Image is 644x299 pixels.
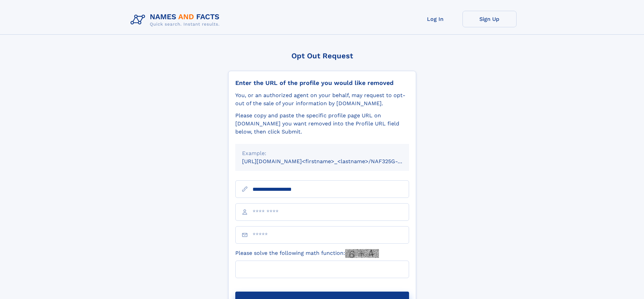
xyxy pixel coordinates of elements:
div: Opt Out Request [228,52,416,60]
a: Log In [408,11,462,27]
div: Example: [242,149,402,157]
label: Please solve the following math function: [235,249,379,258]
div: You, or an authorized agent on your behalf, may request to opt-out of the sale of your informatio... [235,91,409,108]
div: Please copy and paste the specific profile page URL on [DOMAIN_NAME] you want removed into the Pr... [235,112,409,136]
a: Sign Up [462,11,517,27]
img: Logo Names and Facts [128,11,225,29]
small: [URL][DOMAIN_NAME]<firstname>_<lastname>/NAF325G-xxxxxxxx [242,158,422,165]
div: Enter the URL of the profile you would like removed [235,79,409,87]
